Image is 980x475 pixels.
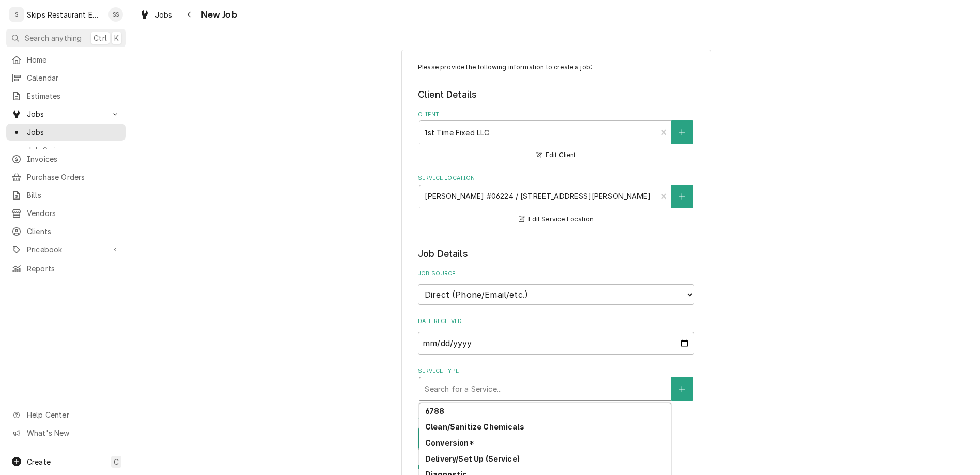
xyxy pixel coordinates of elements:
[418,413,694,422] label: Job Type
[27,263,120,274] span: Reports
[27,90,120,101] span: Estimates
[671,377,693,401] button: Create New Service
[6,51,126,68] a: Home
[27,208,120,219] span: Vendors
[27,409,119,420] span: Help Center
[27,172,120,182] span: Purchase Orders
[27,226,120,237] span: Clients
[418,367,694,375] label: Service Type
[27,9,103,20] div: Skips Restaurant Equipment
[114,456,119,467] span: C
[155,9,173,20] span: Jobs
[671,120,693,144] button: Create New Client
[418,270,694,278] label: Job Source
[198,8,237,22] span: New Job
[6,168,126,186] a: Purchase Orders
[108,7,123,22] div: Shan Skipper's Avatar
[425,454,520,463] strong: Delivery/Set Up (Service)
[6,29,126,47] button: Search anythingCtrlK
[534,149,578,162] button: Edit Client
[135,6,177,23] a: Jobs
[6,223,126,240] a: Clients
[6,105,126,122] a: Go to Jobs
[27,109,105,119] span: Jobs
[418,111,694,162] div: Client
[27,127,120,137] span: Jobs
[6,260,126,277] a: Reports
[418,88,694,101] legend: Client Details
[6,406,126,423] a: Go to Help Center
[418,317,694,326] label: Date Received
[418,270,694,304] div: Job Source
[27,145,120,156] span: Job Series
[6,241,126,258] a: Go to Pricebook
[25,33,82,43] span: Search anything
[418,111,694,119] label: Client
[6,187,126,204] a: Bills
[679,129,685,136] svg: Create New Client
[671,185,693,208] button: Create New Location
[418,367,694,401] div: Service Type
[27,190,120,201] span: Bills
[27,427,119,438] span: What's New
[418,174,694,182] label: Service Location
[425,422,524,431] strong: Clean/Sanitize Chemicals
[27,244,105,255] span: Pricebook
[679,386,685,393] svg: Create New Service
[27,154,120,164] span: Invoices
[6,142,126,159] a: Job Series
[418,463,694,471] label: Reason For Call
[27,72,120,83] span: Calendar
[6,87,126,104] a: Estimates
[27,54,120,65] span: Home
[6,69,126,86] a: Calendar
[6,205,126,222] a: Vendors
[425,407,445,416] strong: 6788
[9,7,24,22] div: S
[418,174,694,225] div: Service Location
[418,413,694,450] div: Job Type
[418,63,694,72] p: Please provide the following information to create a job:
[94,33,107,43] span: Ctrl
[114,33,119,43] span: K
[517,213,595,226] button: Edit Service Location
[181,6,198,23] button: Navigate back
[418,332,694,355] input: yyyy-mm-dd
[679,193,685,200] svg: Create New Location
[108,7,123,22] div: SS
[6,424,126,441] a: Go to What's New
[6,124,126,141] a: Jobs
[6,150,126,167] a: Invoices
[425,438,474,447] strong: Conversion*
[418,247,694,261] legend: Job Details
[27,457,51,466] span: Create
[418,317,694,354] div: Date Received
